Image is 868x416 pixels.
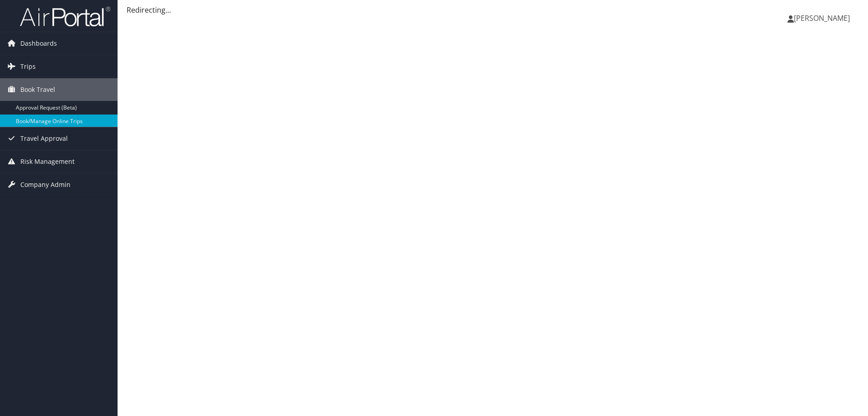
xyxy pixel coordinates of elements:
[20,127,68,150] span: Travel Approval
[794,13,850,23] span: [PERSON_NAME]
[20,78,55,101] span: Book Travel
[788,5,859,32] a: [PERSON_NAME]
[20,32,57,55] span: Dashboards
[127,5,859,15] div: Redirecting...
[20,173,71,196] span: Company Admin
[20,6,110,27] img: airportal-logo.png
[20,55,36,78] span: Trips
[20,150,75,173] span: Risk Management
